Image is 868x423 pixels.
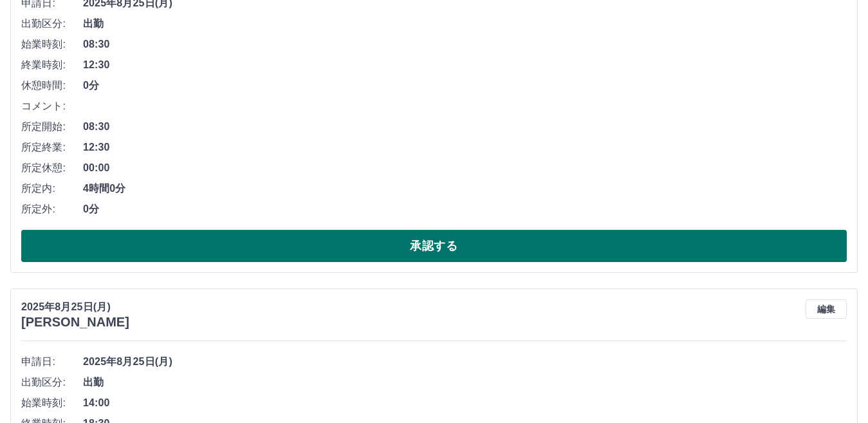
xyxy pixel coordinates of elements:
[806,299,847,319] button: 編集
[21,395,83,411] span: 始業時刻:
[21,78,83,93] span: 休憩時間:
[83,375,847,390] span: 出勤
[21,119,83,135] span: 所定開始:
[21,299,129,315] p: 2025年8月25日(月)
[21,16,83,32] span: 出勤区分:
[21,230,847,262] button: 承認する
[83,202,847,217] span: 0分
[83,16,847,32] span: 出勤
[83,181,847,196] span: 4時間0分
[83,354,847,370] span: 2025年8月25日(月)
[83,140,847,155] span: 12:30
[83,57,847,73] span: 12:30
[21,354,83,370] span: 申請日:
[21,202,83,217] span: 所定外:
[21,375,83,390] span: 出勤区分:
[21,315,129,330] h3: [PERSON_NAME]
[83,119,847,135] span: 08:30
[83,395,847,411] span: 14:00
[21,57,83,73] span: 終業時刻:
[83,160,847,176] span: 00:00
[21,37,83,52] span: 始業時刻:
[83,37,847,52] span: 08:30
[21,181,83,196] span: 所定内:
[21,99,83,114] span: コメント:
[83,78,847,93] span: 0分
[21,160,83,176] span: 所定休憩:
[21,140,83,155] span: 所定終業:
